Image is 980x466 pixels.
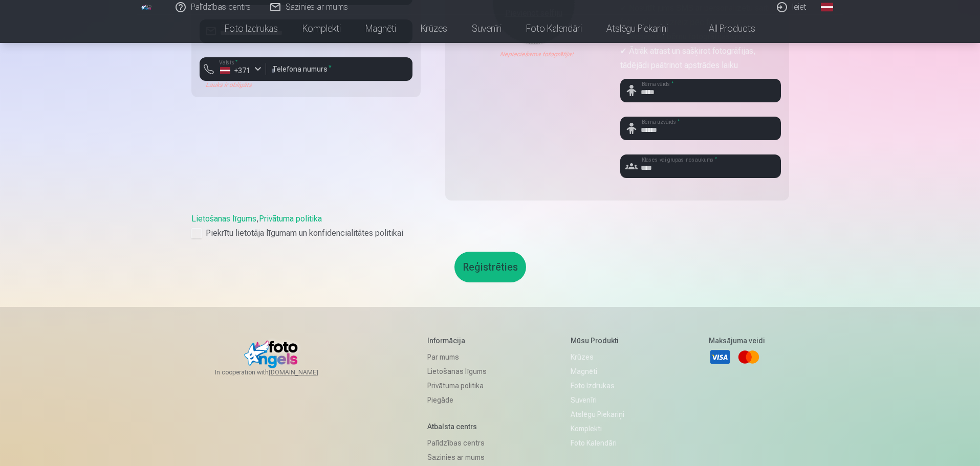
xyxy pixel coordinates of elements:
[290,14,353,43] a: Komplekti
[427,421,487,432] h5: Atbalsta centrs
[737,346,760,368] a: Mastercard
[141,4,153,10] img: /fa1
[709,336,765,346] h5: Maksājuma veidi
[680,14,768,43] a: All products
[259,214,322,224] a: Privātuma politika
[571,364,624,379] a: Magnēti
[215,368,343,376] span: In cooperation with
[571,407,624,421] a: Atslēgu piekariņi
[514,14,594,43] a: Foto kalendāri
[427,450,487,464] a: Sazinies ar mums
[454,252,526,282] button: Reģistrēties
[594,14,680,43] a: Atslēgu piekariņi
[427,393,487,407] a: Piegāde
[212,14,290,43] a: Foto izdrukas
[571,379,624,393] a: Foto izdrukas
[269,368,343,376] a: [DOMAIN_NAME]
[571,336,624,346] h5: Mūsu produkti
[191,227,789,239] label: Piekrītu lietotāja līgumam un konfidencialitātes politikai
[709,346,731,368] a: Visa
[427,364,487,379] a: Lietošanas līgums
[200,57,266,81] button: Valsts*+371
[427,436,487,450] a: Palīdzības centrs
[453,50,614,58] div: Nepieciešama fotogrāfija!
[571,350,624,364] a: Krūzes
[216,59,241,66] label: Valsts
[353,14,408,43] a: Magnēti
[460,14,514,43] a: Suvenīri
[200,81,266,89] div: Lauks ir obligāts
[620,44,781,73] p: ✔ Ātrāk atrast un sašķirot fotogrāfijas, tādējādi paātrinot apstrādes laiku
[427,350,487,364] a: Par mums
[191,213,789,239] div: ,
[191,214,256,224] a: Lietošanas līgums
[571,393,624,407] a: Suvenīri
[571,436,624,450] a: Foto kalendāri
[571,421,624,436] a: Komplekti
[427,336,487,346] h5: Informācija
[220,65,251,76] div: +371
[408,14,460,43] a: Krūzes
[427,379,487,393] a: Privātuma politika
